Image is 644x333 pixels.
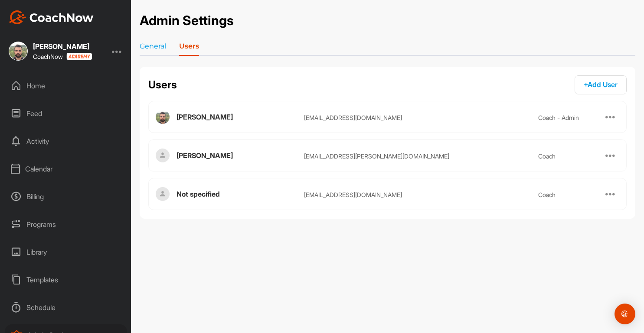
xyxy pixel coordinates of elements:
h2: Users [148,77,177,93]
div: Home [5,75,127,97]
div: Programs [5,213,127,235]
a: General [140,41,166,55]
img: profile_image [156,110,170,124]
h1: Admin Settings [140,11,234,30]
div: [PERSON_NAME] [177,150,304,161]
div: coach [538,152,602,161]
div: [EMAIL_ADDRESS][PERSON_NAME][DOMAIN_NAME] [304,152,538,161]
img: CoachNow acadmey [66,53,92,60]
div: Schedule [5,297,127,318]
div: [PERSON_NAME] [177,112,304,122]
img: profile_image [156,187,170,201]
div: [EMAIL_ADDRESS][DOMAIN_NAME] [304,190,538,199]
div: [PERSON_NAME] [33,43,92,50]
div: CoachNow [33,53,92,60]
button: +Add User [575,75,627,94]
div: Templates [5,269,127,291]
img: CoachNow [9,10,94,24]
div: coach - admin [538,113,602,122]
a: Users [179,41,199,55]
span: + Add User [584,80,618,89]
img: profile_image [156,149,170,162]
div: Library [5,241,127,263]
div: Not specified [177,189,304,199]
div: Billing [5,186,127,207]
div: Open Intercom Messenger [615,304,635,324]
div: [EMAIL_ADDRESS][DOMAIN_NAME] [304,113,538,122]
img: square_9100fdbd592785b699dceb80b0ec6558.jpg [9,42,28,61]
div: Feed [5,103,127,124]
div: coach [538,190,602,199]
div: Calendar [5,158,127,180]
div: Activity [5,130,127,152]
